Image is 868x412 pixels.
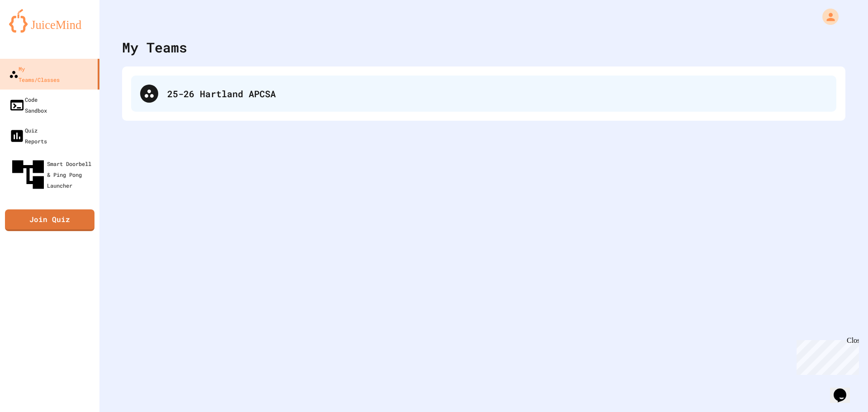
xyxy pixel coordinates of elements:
div: Chat with us now!Close [4,4,62,57]
div: Quiz Reports [9,125,47,147]
div: My Account [813,6,841,27]
iframe: chat widget [793,336,859,375]
div: Code Sandbox [9,94,47,116]
iframe: chat widget [830,376,859,403]
div: My Teams/Classes [9,63,60,85]
div: Smart Doorbell & Ping Pong Launcher [9,156,96,194]
a: Join Quiz [5,209,94,231]
div: 25-26 Hartland APCSA [167,87,827,100]
div: My Teams [122,37,187,57]
div: 25-26 Hartland APCSA [131,76,836,112]
img: logo-orange.svg [9,9,90,33]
